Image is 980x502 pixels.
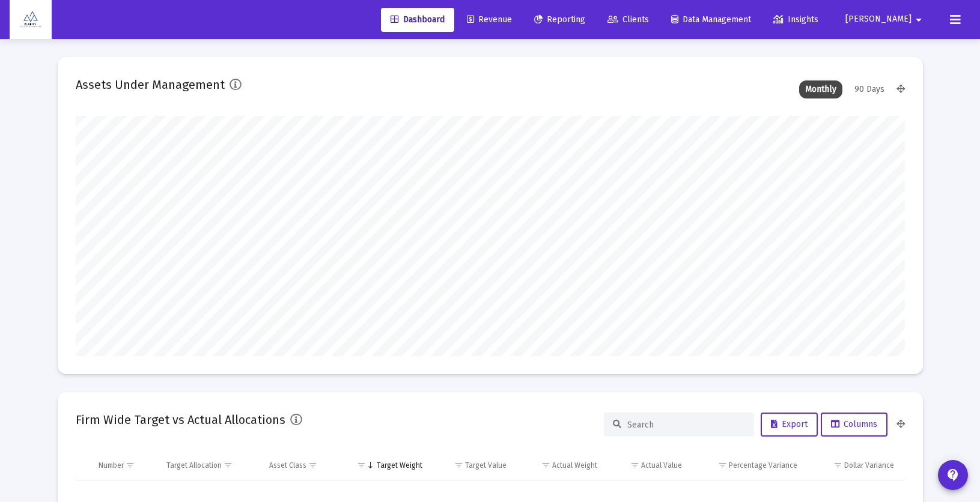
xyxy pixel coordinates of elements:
td: Column Number [90,451,159,480]
span: Clients [607,14,649,25]
a: Revenue [457,8,522,32]
button: Columns [821,413,887,437]
div: Target Value [465,461,507,470]
mat-icon: arrow_drop_down [912,8,926,32]
span: Insights [773,14,818,25]
span: Show filter options for column 'Asset Class' [308,461,317,470]
div: 90 Days [848,80,890,98]
span: Show filter options for column 'Actual Value' [630,461,639,470]
td: Column Percentage Variance [690,451,806,480]
span: [PERSON_NAME] [845,14,912,25]
td: Column Target Value [431,451,516,480]
td: Column Dollar Variance [806,451,904,480]
span: Revenue [467,14,512,25]
span: Show filter options for column 'Number' [126,461,135,470]
a: Clients [598,8,659,32]
td: Column Target Allocation [158,451,261,480]
span: Show filter options for column 'Target Weight' [357,461,366,470]
div: Dollar Variance [844,461,894,470]
td: Column Actual Value [606,451,690,480]
div: Number [99,461,124,470]
input: Search [627,420,745,430]
button: Export [761,413,818,437]
a: Insights [764,8,828,32]
button: [PERSON_NAME] [831,7,940,31]
mat-icon: contact_support [946,468,960,482]
span: Columns [831,419,877,429]
span: Show filter options for column 'Dollar Variance' [833,461,842,470]
div: Target Weight [377,461,422,470]
div: Monthly [799,80,842,98]
td: Column Target Weight [341,451,431,480]
span: Show filter options for column 'Actual Weight' [541,461,550,470]
td: Column Asset Class [261,451,341,480]
div: Target Allocation [166,461,222,470]
span: Export [771,419,808,429]
span: Show filter options for column 'Target Value' [454,461,463,470]
h2: Firm Wide Target vs Actual Allocations [76,410,285,429]
span: Data Management [671,14,751,25]
a: Data Management [662,8,761,32]
a: Reporting [525,8,595,32]
td: Column Actual Weight [515,451,605,480]
span: Show filter options for column 'Target Allocation' [224,461,233,470]
h2: Assets Under Management [76,75,225,94]
div: Actual Weight [552,461,597,470]
span: Show filter options for column 'Percentage Variance' [718,461,727,470]
div: Asset Class [269,461,306,470]
span: Reporting [534,14,585,25]
div: Actual Value [641,461,682,470]
img: Dashboard [19,8,43,32]
div: Percentage Variance [729,461,797,470]
span: Dashboard [391,14,445,25]
a: Dashboard [381,8,454,32]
